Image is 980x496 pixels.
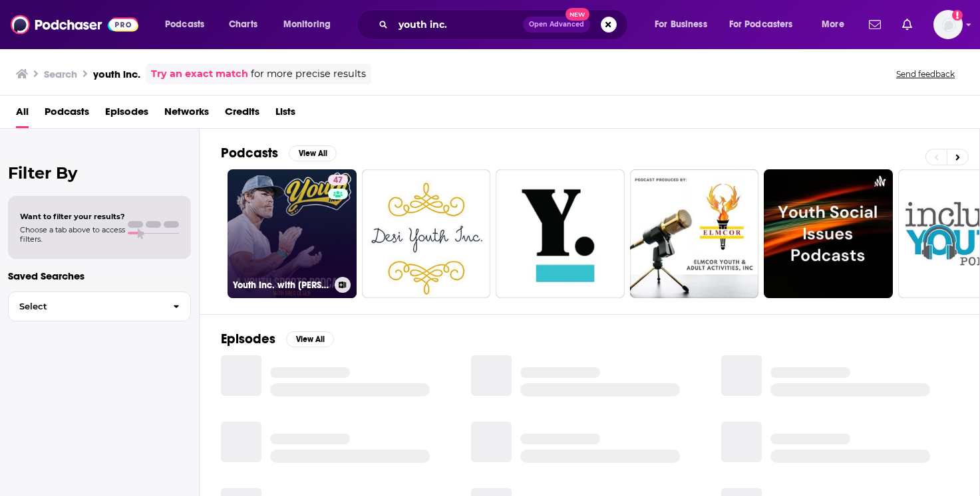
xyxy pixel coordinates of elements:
h3: Search [44,68,77,80]
span: for more precise results [251,66,366,82]
button: View All [286,331,334,347]
button: open menu [156,14,222,35]
h3: youth inc. [93,68,140,80]
input: Search podcasts, credits, & more... [393,14,523,35]
img: Podchaser - Follow, Share and Rate Podcasts [11,12,138,37]
svg: Add a profile image [952,10,963,21]
span: For Podcasters [729,15,793,34]
span: Choose a tab above to access filters. [20,225,125,244]
button: open menu [812,14,861,35]
button: open menu [274,14,348,35]
button: Show profile menu [933,10,963,39]
span: Want to filter your results? [20,212,125,221]
p: Saved Searches [8,270,191,282]
a: Credits [225,101,259,128]
span: Podcasts [165,15,204,34]
span: Open Advanced [529,21,584,28]
button: open menu [721,14,812,35]
span: For Business [655,15,707,34]
a: Charts [220,14,265,35]
a: Show notifications dropdown [864,13,886,36]
a: PodcastsView All [221,145,337,161]
img: User Profile [933,10,963,39]
a: 47 [328,175,348,185]
button: Send feedback [892,68,959,80]
span: Charts [229,15,257,34]
a: Episodes [105,101,148,128]
h2: Episodes [221,331,275,347]
span: Logged in as christinasburch [933,10,963,39]
a: Show notifications dropdown [897,13,917,36]
a: 47Youth Inc. with [PERSON_NAME] [228,169,357,298]
h3: Youth Inc. with [PERSON_NAME] [233,280,329,291]
a: Podcasts [45,101,89,128]
a: Networks [164,101,209,128]
h2: Podcasts [221,145,278,161]
button: View All [289,145,337,161]
a: All [16,101,29,128]
div: Search podcasts, credits, & more... [369,9,641,40]
span: Monitoring [283,15,331,34]
a: Try an exact match [151,66,248,82]
button: Select [8,291,191,321]
span: More [822,15,844,34]
h2: Filter By [8,163,191,183]
button: Open AdvancedNew [523,17,590,33]
a: Lists [275,101,295,128]
a: EpisodesView All [221,331,334,347]
span: 47 [333,174,343,187]
span: Select [9,302,162,311]
span: New [566,8,589,21]
button: open menu [645,14,724,35]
